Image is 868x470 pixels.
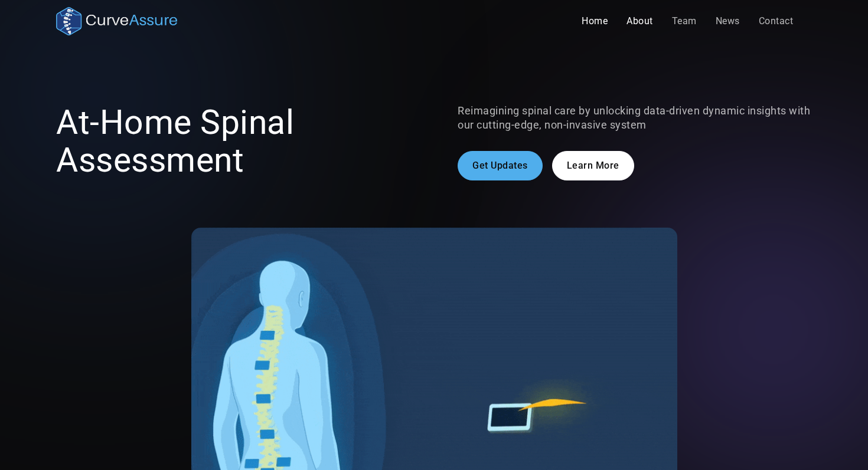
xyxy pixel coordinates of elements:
[706,9,749,33] a: News
[663,9,706,33] a: Team
[749,9,803,33] a: Contact
[458,104,812,132] p: Reimagining spinal care by unlocking data-driven dynamic insights with our cutting-edge, non-inva...
[552,151,634,180] a: Learn More
[572,9,617,33] a: Home
[458,151,543,180] a: Get Updates
[56,104,410,179] h1: At-Home Spinal Assessment
[617,9,663,33] a: About
[56,7,177,35] a: home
